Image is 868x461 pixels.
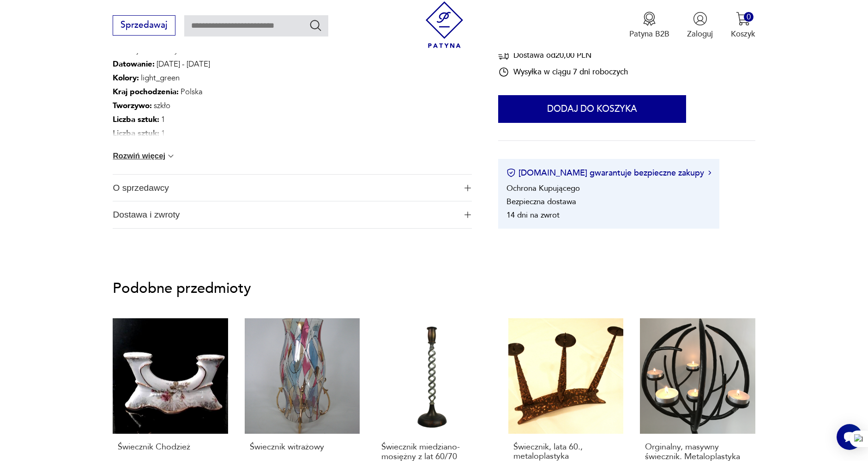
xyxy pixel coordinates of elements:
[642,12,657,26] img: Ikona medalu
[166,152,175,161] img: chevron down
[113,282,755,295] p: Podobne przedmioty
[837,424,862,450] iframe: Smartsupp widget button
[708,171,711,176] img: Ikona strzałki w prawo
[464,185,471,191] img: Ikona plusa
[693,12,707,26] img: Ikonka użytkownika
[113,99,356,113] p: szkło
[736,12,750,26] img: Ikona koszyka
[113,175,456,201] span: O sprzedawcy
[687,29,713,39] p: Zaloguj
[250,443,355,452] p: Świecznik witrażowy
[118,443,223,452] p: Świecznik Chodzież
[113,201,456,228] span: Dostawa i zwroty
[506,167,711,179] button: [DOMAIN_NAME] gwarantuje bezpieczne zakupy
[498,67,628,78] div: Wysyłka w ciągu 7 dni roboczych
[113,73,139,83] b: Kolory :
[113,114,159,125] b: Liczba sztuk :
[113,175,471,201] button: Ikona plusaO sprzedawcy
[506,169,516,178] img: Ikona certyfikatu
[744,12,753,22] div: 0
[113,22,175,30] a: Sprzedawaj
[506,196,576,207] li: Bezpieczna dostawa
[506,183,580,194] li: Ochrona Kupującego
[113,59,155,69] b: Datowanie :
[506,210,560,220] li: 14 dni na zwrot
[113,15,175,36] button: Sprzedawaj
[629,12,669,39] a: Ikona medaluPatyna B2B
[629,29,669,39] p: Patyna B2B
[113,201,471,228] button: Ikona plusaDostawa i zwroty
[731,29,755,39] p: Koszyk
[113,71,356,85] p: light_green
[309,18,322,32] button: Szukaj
[113,127,356,140] p: 1
[113,100,152,111] b: Tworzywo :
[731,12,755,39] button: 0Koszyk
[498,95,686,123] button: Dodaj do koszyka
[113,57,356,71] p: [DATE] - [DATE]
[421,1,468,48] img: Patyna - sklep z meblami i dekoracjami vintage
[498,49,509,61] img: Ikona dostawy
[629,12,669,39] button: Patyna B2B
[113,128,159,139] b: Liczba sztuk:
[464,212,471,218] img: Ikona plusa
[113,152,175,161] button: Rozwiń więcej
[113,113,356,127] p: 1
[113,85,356,99] p: Polska
[498,49,628,61] div: Dostawa od 20,00 PLN
[687,12,713,39] button: Zaloguj
[113,86,179,97] b: Kraj pochodzenia :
